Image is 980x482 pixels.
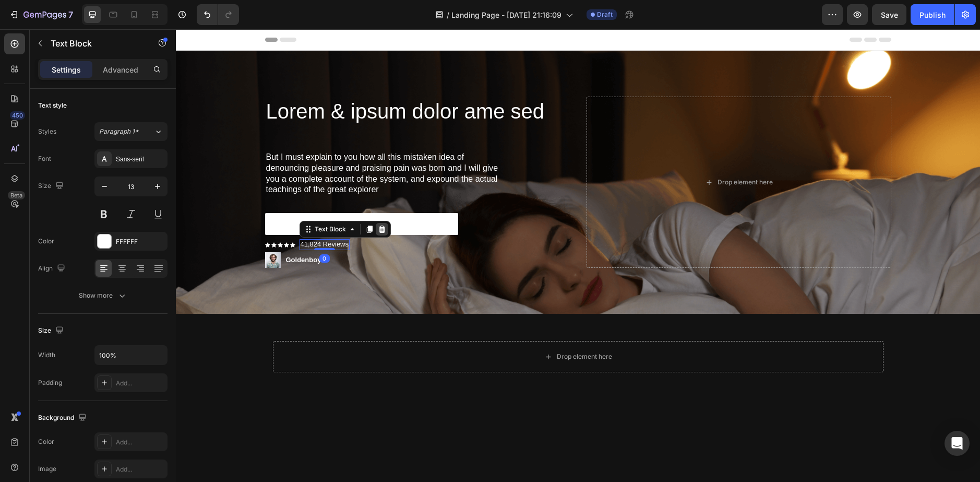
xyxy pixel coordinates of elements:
[38,262,67,276] div: Align
[4,4,78,25] button: 7
[68,8,73,21] p: 7
[8,191,25,199] div: Beta
[103,64,138,75] p: Advanced
[116,465,165,474] div: Add...
[911,4,954,25] button: Publish
[176,29,980,482] iframe: Design area
[38,101,67,110] div: Text style
[381,323,436,332] div: Drop element here
[38,411,89,425] div: Background
[94,122,168,141] button: Paragraph 1*
[451,9,561,20] span: Landing Page - [DATE] 21:16:09
[51,37,139,50] p: Text Block
[116,438,165,447] div: Add...
[597,10,613,19] span: Draft
[10,111,25,120] div: 450
[38,437,54,446] div: Color
[99,127,139,136] span: Paragraph 1*
[38,154,51,163] div: Font
[38,237,54,246] div: Color
[79,290,127,301] div: Show more
[38,350,55,360] div: Width
[945,431,970,456] div: Open Intercom Messenger
[542,149,597,157] div: Drop element here
[872,4,906,25] button: Save
[197,4,239,25] div: Undo/Redo
[881,10,898,19] span: Save
[38,324,66,338] div: Size
[116,155,165,164] div: Sans-serif
[116,379,165,388] div: Add...
[919,9,946,20] div: Publish
[38,378,62,387] div: Padding
[447,9,449,20] span: /
[95,346,167,365] input: Auto
[38,286,168,305] button: Show more
[38,127,56,136] div: Styles
[38,464,56,474] div: Image
[116,237,165,246] div: FFFFFF
[38,179,66,193] div: Size
[52,64,81,75] p: Settings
